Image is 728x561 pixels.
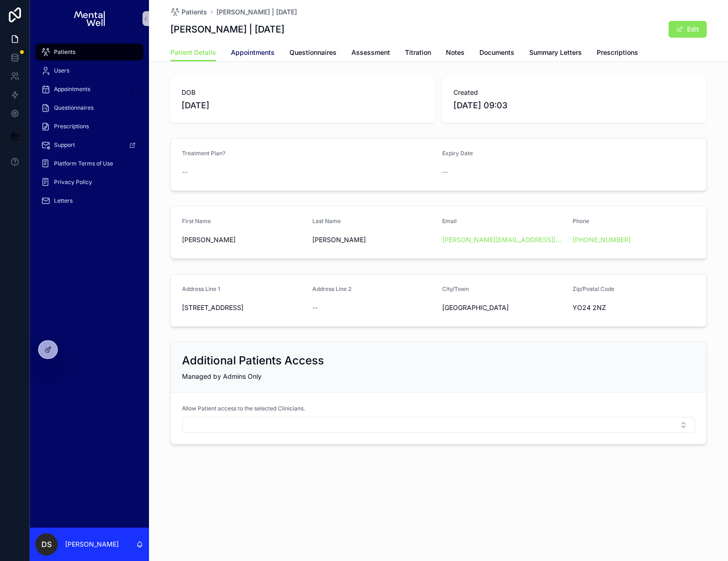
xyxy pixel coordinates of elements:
img: App logo [74,11,104,26]
a: Letters [35,192,143,209]
span: [STREET_ADDRESS] [182,303,305,312]
span: -- [312,303,318,312]
span: Questionnaires [54,104,94,112]
span: Created [453,88,695,97]
a: Platform Terms of Use [35,155,143,172]
span: -- [182,167,188,177]
span: Support [54,141,75,149]
a: Appointments [231,44,275,63]
a: [PERSON_NAME][EMAIL_ADDRESS][PERSON_NAME][DOMAIN_NAME] [442,235,565,244]
span: Questionnaires [290,48,337,57]
span: [DATE] [182,99,424,112]
span: Titration [405,48,431,57]
span: Phone [573,218,589,224]
a: Documents [479,44,514,63]
span: Privacy Policy [54,178,92,186]
a: Questionnaires [290,44,337,63]
span: Expiry Date [442,150,473,157]
a: Prescriptions [597,44,638,63]
div: scrollable content [30,37,149,221]
span: Documents [479,48,514,57]
a: Summary Letters [529,44,582,63]
span: DOB [182,88,424,97]
span: Address Line 2 [312,285,351,292]
a: Notes [446,44,465,63]
span: Patients [182,7,207,17]
span: -- [442,167,448,177]
span: Prescriptions [597,48,638,57]
a: Users [35,62,143,79]
a: Titration [405,44,431,63]
span: Email [442,218,457,224]
span: Notes [446,48,465,57]
a: Questionnaires [35,99,143,116]
span: Assessment [351,48,390,57]
a: Patients [35,44,143,60]
a: Patients [170,7,207,17]
span: Prescriptions [54,123,89,130]
a: [PHONE_NUMBER] [573,235,631,244]
span: Appointments [54,86,90,93]
span: [GEOGRAPHIC_DATA] [442,303,565,312]
span: [PERSON_NAME] [312,235,435,244]
span: Summary Letters [529,48,582,57]
span: Treatment Plan? [182,150,225,157]
span: Allow Patient access to the selected Clinicians. [182,405,305,412]
span: First Name [182,218,211,224]
span: Platform Terms of Use [54,160,113,167]
span: [DATE] 09:03 [453,99,695,112]
span: City/Town [442,285,469,292]
span: Patient Details [170,48,216,57]
span: [PERSON_NAME] [182,235,305,244]
button: Edit [668,21,707,38]
span: Users [54,67,69,74]
span: Managed by Admins Only [182,372,262,380]
span: Appointments [231,48,275,57]
a: Prescriptions [35,118,143,135]
a: Support [35,137,143,153]
a: [PERSON_NAME] | [DATE] [216,7,297,17]
a: Assessment [351,44,390,63]
button: Select Button [182,417,695,433]
span: Letters [54,197,73,205]
a: Appointments [35,81,143,98]
span: Last Name [312,218,341,224]
a: Privacy Policy [35,174,143,191]
span: Zip/Postal Code [573,285,614,292]
span: YO24 2NZ [573,303,695,312]
span: DS [41,539,52,550]
span: Address Line 1 [182,285,220,292]
span: Patients [54,48,75,56]
h1: [PERSON_NAME] | [DATE] [170,23,284,36]
h2: Additional Patients Access [182,353,324,368]
p: [PERSON_NAME] [65,540,119,549]
a: Patient Details [170,44,216,62]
